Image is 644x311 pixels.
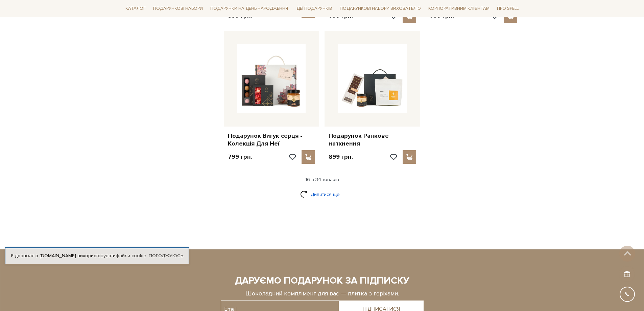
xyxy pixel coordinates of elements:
a: Ідеї подарунків [293,3,335,14]
a: Подарунок Вигук серця - Колекція Для Неї [228,132,315,148]
p: 899 грн. [329,153,353,161]
div: 16 з 34 товарів [120,177,524,183]
a: Погоджуюсь [149,253,183,259]
p: 799 грн. [228,153,252,161]
a: Подарункові набори [150,3,206,14]
a: Про Spell [494,3,521,14]
a: файли cookie [116,253,146,259]
a: Корпоративним клієнтам [426,3,492,14]
a: Дивитися ще [300,188,344,200]
a: Каталог [123,3,148,14]
a: Подарункові набори вихователю [337,3,424,14]
a: Подарунки на День народження [208,3,291,14]
a: Подарунок Ранкове натхнення [329,132,416,148]
div: Я дозволяю [DOMAIN_NAME] використовувати [5,253,189,259]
